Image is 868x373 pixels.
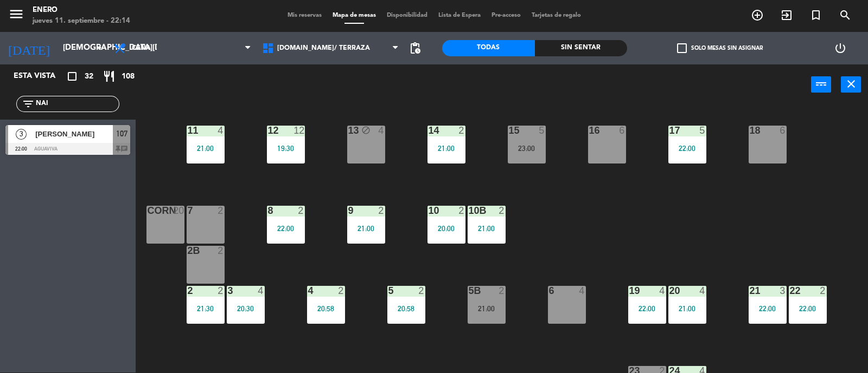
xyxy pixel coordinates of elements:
[282,12,327,18] span: Mis reservas
[839,9,852,22] i: search
[338,286,344,296] div: 2
[347,225,385,232] div: 21:00
[85,70,93,83] span: 32
[381,12,433,18] span: Disponibilidad
[509,126,509,135] div: 15
[307,305,345,312] div: 20:58
[5,70,78,83] div: Esta vista
[442,40,535,56] div: Todas
[418,286,425,296] div: 2
[268,126,269,135] div: 12
[267,225,305,232] div: 22:00
[780,126,786,135] div: 6
[327,12,381,18] span: Mapa de mesas
[619,126,626,135] div: 6
[677,43,763,53] label: Solo mesas sin asignar
[277,44,370,52] span: [DOMAIN_NAME]/ TERRAZA
[668,305,706,312] div: 21:00
[409,42,422,55] span: pending_actions
[361,126,371,135] i: block
[93,42,106,55] i: arrow_drop_down
[218,126,224,135] div: 4
[668,145,706,152] div: 22:00
[526,12,586,18] span: Tarjetas de regalo
[218,286,224,296] div: 2
[486,12,526,18] span: Pre-acceso
[499,286,505,296] div: 2
[427,145,465,152] div: 21:00
[187,145,225,152] div: 21:00
[589,126,590,135] div: 16
[433,12,486,18] span: Lista de Espera
[348,126,349,135] div: 13
[22,97,35,110] i: filter_list
[469,206,469,215] div: 10b
[218,246,224,256] div: 2
[16,129,27,140] span: 3
[659,286,666,296] div: 4
[33,5,130,16] div: Enero
[539,126,545,135] div: 5
[629,286,630,296] div: 19
[535,40,628,56] div: Sin sentar
[122,70,135,83] span: 108
[378,126,385,135] div: 4
[468,305,506,312] div: 21:00
[750,126,750,135] div: 18
[841,76,861,93] button: close
[809,9,822,22] i: turned_in_not
[116,127,127,140] span: 107
[268,206,269,215] div: 8
[811,76,831,93] button: power_input
[173,206,184,215] div: 20
[188,206,188,215] div: 7
[188,286,188,296] div: 2
[749,305,787,312] div: 22:00
[35,98,119,110] input: Filtrar por nombre...
[845,77,858,90] i: close
[33,16,130,27] div: jueves 11. septiembre - 22:14
[188,246,188,256] div: 2B
[429,206,429,215] div: 10
[669,126,670,135] div: 17
[508,145,546,152] div: 23:00
[227,305,265,312] div: 20:30
[579,286,585,296] div: 4
[628,305,666,312] div: 22:00
[258,286,264,296] div: 4
[188,126,188,135] div: 11
[348,206,349,215] div: 9
[468,225,506,232] div: 21:00
[293,126,304,135] div: 12
[103,70,116,83] i: restaurant
[751,9,764,22] i: add_circle_outline
[218,206,224,215] div: 2
[427,225,465,232] div: 20:00
[790,286,790,296] div: 22
[35,128,113,140] span: [PERSON_NAME]
[8,6,24,26] button: menu
[549,286,550,296] div: 6
[132,44,151,52] span: Cena
[820,286,826,296] div: 2
[458,206,465,215] div: 2
[148,206,148,215] div: corn
[780,286,786,296] div: 3
[429,126,429,135] div: 14
[388,286,389,296] div: 5
[834,42,847,55] i: power_settings_new
[780,9,793,22] i: exit_to_app
[66,70,79,83] i: crop_square
[699,126,706,135] div: 5
[789,305,827,312] div: 22:00
[815,77,828,90] i: power_input
[669,286,670,296] div: 20
[378,206,385,215] div: 2
[187,305,225,312] div: 21:30
[267,145,305,152] div: 19:30
[387,305,425,312] div: 20:58
[750,286,750,296] div: 21
[499,206,505,215] div: 2
[298,206,304,215] div: 2
[308,286,309,296] div: 4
